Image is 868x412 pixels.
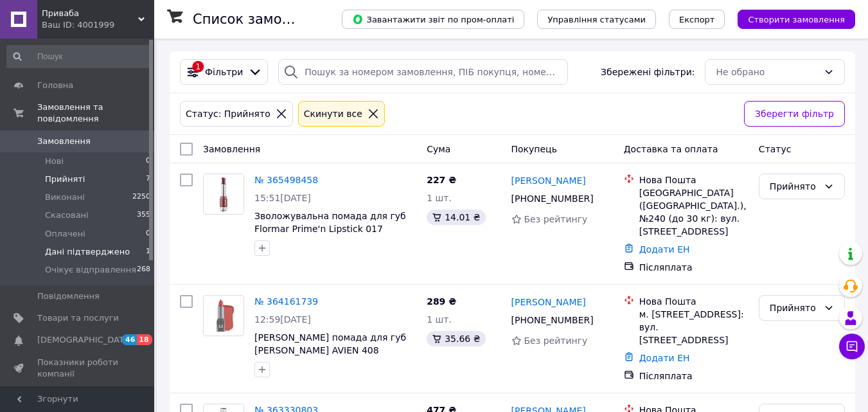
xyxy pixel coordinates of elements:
[203,144,260,154] span: Замовлення
[146,156,150,167] span: 0
[770,179,819,193] div: Прийнято
[427,144,450,154] span: Cума
[137,264,150,276] span: 268
[254,332,406,368] a: [PERSON_NAME] помада для губ [PERSON_NAME] AVIEN 408 [PERSON_NAME]
[511,296,586,309] a: [PERSON_NAME]
[601,66,695,78] span: Збережені фільтри:
[725,13,855,24] a: Створити замовлення
[37,334,132,346] span: [DEMOGRAPHIC_DATA]
[254,175,318,185] a: № 365498458
[427,296,456,307] span: 289 ₴
[509,311,596,329] div: [PHONE_NUMBER]
[427,193,452,203] span: 1 шт.
[45,264,136,276] span: Очікує відправлення
[748,15,845,24] span: Створити замовлення
[639,174,748,186] div: Нова Пошта
[278,59,568,85] input: Пошук за номером замовлення, ПІБ покупця, номером телефону, Email, номером накладної
[755,107,834,121] span: Зберегти фільтр
[37,357,119,380] span: Показники роботи компанії
[45,210,89,221] span: Скасовані
[42,8,138,19] span: Приваба
[427,331,485,346] div: 35.66 ₴
[254,211,406,247] a: Зволожувальна помада для губ Flormar Prime'n Lipstick 017 Subdued Rosy, 3 г,
[427,210,485,225] div: 14.01 ₴
[137,210,150,221] span: 355
[624,144,718,154] span: Доставка та оплата
[639,261,748,274] div: Післяплата
[301,107,365,121] div: Cкинути все
[744,101,845,127] button: Зберегти фільтр
[639,295,748,308] div: Нова Пошта
[132,192,150,203] span: 2250
[204,174,244,214] img: Фото товару
[770,301,819,315] div: Прийнято
[42,19,154,31] div: Ваш ID: 4001999
[639,370,748,382] div: Післяплата
[738,10,855,29] button: Створити замовлення
[45,192,85,203] span: Виконані
[669,10,725,29] button: Експорт
[137,334,152,345] span: 18
[6,45,152,68] input: Пошук
[839,334,865,359] button: Чат з покупцем
[146,174,150,185] span: 7
[254,296,318,307] a: № 364161739
[679,15,715,24] span: Експорт
[639,244,690,255] a: Додати ЕН
[37,80,73,91] span: Головна
[759,144,792,154] span: Статус
[204,296,244,336] img: Фото товару
[146,228,150,240] span: 0
[509,190,596,208] div: [PHONE_NUMBER]
[716,65,819,79] div: Не обрано
[511,144,557,154] span: Покупець
[37,102,154,125] span: Замовлення та повідомлення
[352,13,514,25] span: Завантажити звіт по пром-оплаті
[537,10,656,29] button: Управління статусами
[524,336,588,346] span: Без рейтингу
[122,334,137,345] span: 46
[37,312,119,324] span: Товари та послуги
[45,246,130,258] span: Дані підтверджено
[45,228,85,240] span: Оплачені
[427,314,452,325] span: 1 шт.
[37,136,91,147] span: Замовлення
[183,107,273,121] div: Статус: Прийнято
[45,156,64,167] span: Нові
[146,246,150,258] span: 1
[45,174,85,185] span: Прийняті
[342,10,524,29] button: Завантажити звіт по пром-оплаті
[203,174,244,215] a: Фото товару
[254,193,311,203] span: 15:51[DATE]
[203,295,244,336] a: Фото товару
[639,353,690,363] a: Додати ЕН
[639,308,748,346] div: м. [STREET_ADDRESS]: вул. [STREET_ADDRESS]
[205,66,243,78] span: Фільтри
[427,175,456,185] span: 227 ₴
[254,314,311,325] span: 12:59[DATE]
[511,174,586,187] a: [PERSON_NAME]
[37,291,100,302] span: Повідомлення
[524,214,588,224] span: Без рейтингу
[547,15,646,24] span: Управління статусами
[639,186,748,238] div: [GEOGRAPHIC_DATA] ([GEOGRAPHIC_DATA].), №240 (до 30 кг): вул. [STREET_ADDRESS]
[193,12,323,27] h1: Список замовлень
